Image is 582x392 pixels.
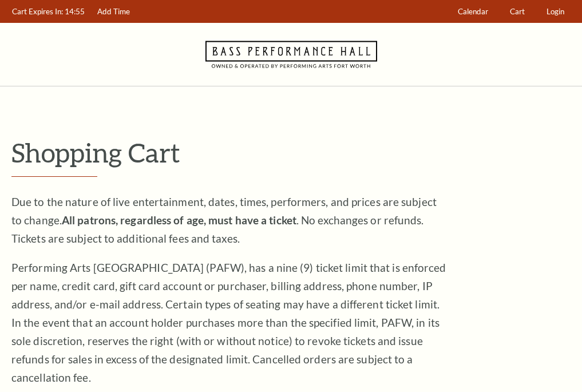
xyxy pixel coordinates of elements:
[12,7,63,16] span: Cart Expires In:
[11,259,446,387] p: Performing Arts [GEOGRAPHIC_DATA] (PAFW), has a nine (9) ticket limit that is enforced per name, ...
[11,138,571,167] p: Shopping Cart
[458,7,488,16] span: Calendar
[92,1,136,23] a: Add Time
[541,1,570,23] a: Login
[505,1,530,23] a: Cart
[65,7,85,16] span: 14:55
[62,213,296,227] strong: All patrons, regardless of age, must have a ticket
[510,7,525,16] span: Cart
[11,195,437,245] span: Due to the nature of live entertainment, dates, times, performers, and prices are subject to chan...
[547,7,564,16] span: Login
[453,1,494,23] a: Calendar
